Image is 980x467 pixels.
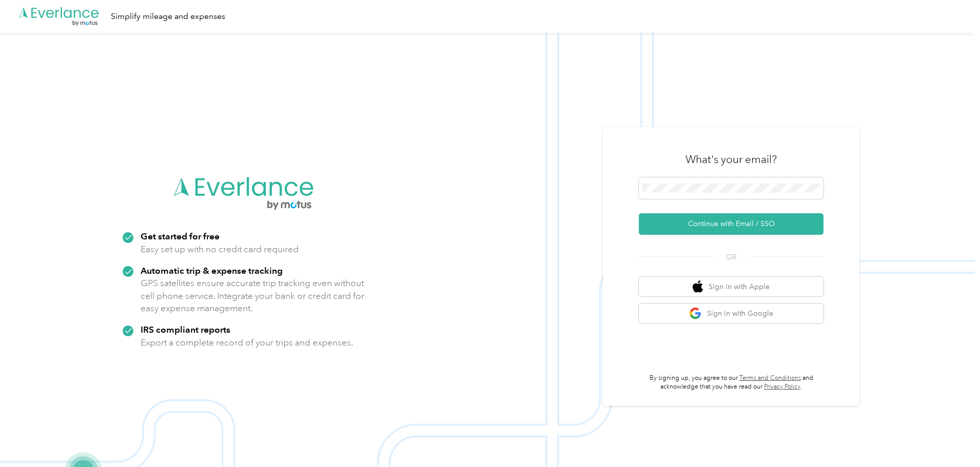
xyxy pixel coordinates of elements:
[141,231,220,241] strong: Get started for free
[639,374,824,392] p: By signing up, you agree to our and acknowledge that you have read our .
[739,374,801,382] a: Terms and Conditions
[141,265,283,276] strong: Automatic trip & expense tracking
[639,303,824,323] button: google logoSign in with Google
[713,252,749,262] span: OR
[639,277,824,297] button: apple logoSign in with Apple
[111,10,225,23] div: Simplify mileage and expenses
[639,213,824,235] button: Continue with Email / SSO
[693,280,703,293] img: apple logo
[141,243,299,256] p: Easy set up with no credit card required
[141,324,230,335] strong: IRS compliant reports
[685,152,777,167] h3: What's your email?
[141,277,365,315] p: GPS satellites ensure accurate trip tracking even without cell phone service. Integrate your bank...
[764,383,800,391] a: Privacy Policy
[141,336,353,349] p: Export a complete record of your trips and expenses.
[689,307,702,320] img: google logo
